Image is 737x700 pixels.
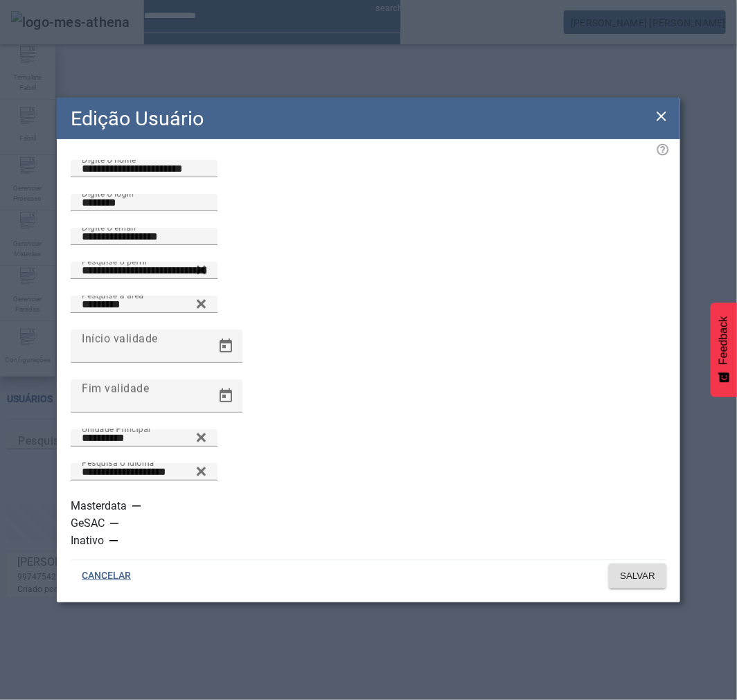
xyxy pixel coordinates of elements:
mat-label: Digite o login [82,189,134,199]
mat-label: Início validade [82,332,158,345]
input: Number [82,296,206,313]
mat-label: Pesquise a área [82,291,144,300]
button: Open calendar [209,330,242,363]
mat-label: Pesquise o perfil [82,257,147,267]
input: Number [82,430,206,447]
label: Masterdata [71,498,130,514]
label: GeSAC [71,515,107,532]
label: Inativo [71,532,107,549]
mat-label: Digite o nome [82,155,136,165]
input: Number [82,262,206,279]
mat-label: Digite o email [82,223,136,233]
button: Open calendar [209,379,242,413]
button: Feedback - Mostrar pesquisa [711,303,737,397]
button: CANCELAR [71,564,142,589]
mat-label: Fim validade [82,382,149,395]
mat-label: Unidade Principal [82,424,150,434]
button: SALVAR [609,564,666,589]
mat-label: Pesquisa o idioma [82,458,154,468]
span: CANCELAR [82,569,131,583]
h2: Edição Usuário [71,104,204,134]
input: Number [82,464,206,481]
span: SALVAR [620,569,655,583]
span: Feedback [718,316,730,365]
